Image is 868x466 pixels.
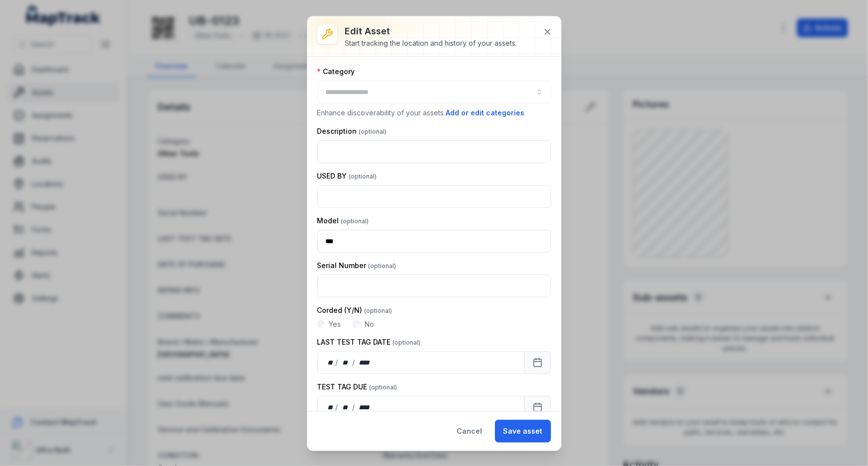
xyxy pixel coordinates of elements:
[326,402,336,412] div: day,
[345,24,517,38] h3: Edit asset
[449,420,491,443] button: Cancel
[446,107,525,118] button: Add or edit categories
[339,358,352,368] div: month,
[326,358,336,368] div: day,
[317,382,397,392] label: TEST TAG DUE
[356,358,374,368] div: year,
[335,358,339,368] div: /
[524,351,551,374] button: Calendar
[365,319,374,329] label: No
[317,67,355,77] label: Category
[317,305,392,315] label: Corded (Y/N)
[317,216,369,226] label: Model
[317,107,551,118] p: Enhance discoverability of your assets.
[495,420,551,443] button: Save asset
[317,126,387,136] label: Description
[335,402,339,412] div: /
[356,402,374,412] div: year,
[317,337,421,347] label: LAST TEST TAG DATE
[317,171,377,181] label: USED BY
[345,38,517,48] div: Start tracking the location and history of your assets.
[317,261,396,271] label: Serial Number
[352,402,356,412] div: /
[524,396,551,419] button: Calendar
[352,358,356,368] div: /
[339,402,352,412] div: month,
[329,319,341,329] label: Yes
